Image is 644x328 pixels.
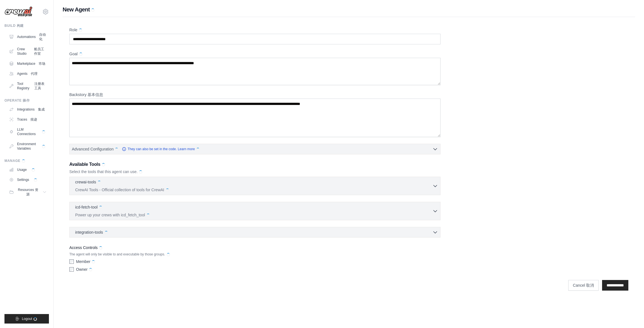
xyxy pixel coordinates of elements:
[69,244,441,251] label: Access Controls
[7,79,49,93] a: Tool Registry 注册表工具
[69,252,441,257] p: The agent will only be visible to and executable by those groups.
[7,185,49,199] button: Resources 资源
[7,105,49,114] a: Integrations 集成
[26,188,38,196] font: 资源
[7,125,49,138] a: LLM Connections
[39,33,46,41] font: 自动化
[69,51,441,57] label: Goal
[4,314,49,324] button: Logout
[34,47,44,56] font: 船员工作室
[7,69,49,78] a: Agents 代理
[75,212,432,218] p: Power up your crews with icd_fetch_tool
[122,147,201,151] a: They can also be set in the code. Learn more
[7,175,49,184] a: Settings
[4,159,49,163] div: Manage
[39,62,45,66] font: 市场
[568,280,599,291] a: Cancel 取消
[75,187,432,193] p: CrewAI Tools - Official collection of tools for CrewAI
[38,107,45,111] font: 集成
[75,229,109,235] span: integration-tools
[75,179,102,185] p: crewai-tools
[69,161,441,168] h3: Available Tools
[72,204,438,218] button: icd-fetch-tool Power up your crews with icd_fetch_tool
[69,92,441,97] label: Backstory
[87,92,103,97] font: 基本信息
[7,165,49,174] a: Usage
[69,169,441,174] p: Select the tools that this agent can use.
[30,118,37,121] font: 痕迹
[586,283,594,288] font: 取消
[72,146,120,152] span: Advanced Configuration
[76,267,94,272] label: Owner
[7,140,49,153] a: Environment Variables
[7,30,49,44] a: Automations 自动化
[17,188,39,197] span: Resources
[22,317,38,321] span: Logout
[23,99,30,102] font: 操作
[72,179,438,193] button: crewai-tools CrewAI Tools - Official collection of tools for CrewAI
[31,72,37,76] font: 代理
[7,45,49,58] a: Crew Studio 船员工作室
[17,24,24,28] font: 构建
[4,23,49,28] div: Build
[34,82,44,90] font: 注册表工具
[75,204,104,210] p: icd-fetch-tool
[76,259,96,264] label: Member
[70,144,440,154] button: Advanced Configuration They can also be set in the code. Learn more
[69,27,441,33] label: Role
[4,6,32,17] img: Logo
[72,229,438,235] button: integration-tools
[7,59,49,68] a: Marketplace 市场
[7,115,49,124] a: Traces 痕迹
[4,98,49,103] div: Operate
[63,6,635,13] h1: New Agent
